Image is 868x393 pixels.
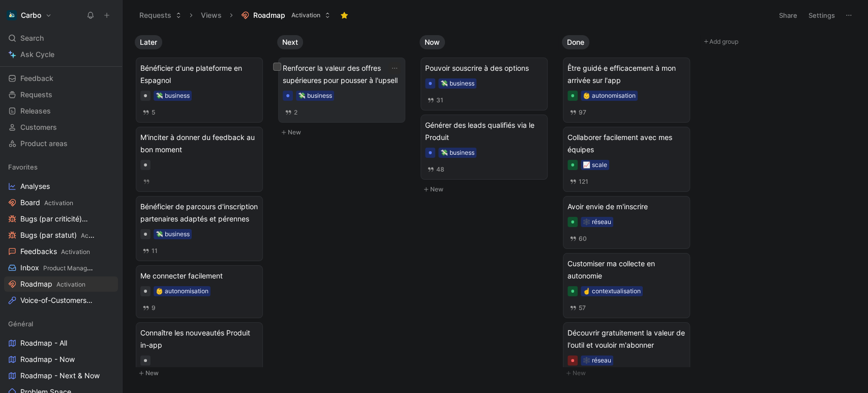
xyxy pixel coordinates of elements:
[567,62,685,87] span: Être guidé⸱e efficacement à mon arrivée sur l'app
[420,183,554,195] button: New
[4,179,118,194] a: Analyses
[283,107,300,118] button: 2
[425,37,440,47] span: Now
[563,322,690,387] a: Découvrir gratuitement la valeur de l'outil et vouloir m'abonner🕸️ réseau47
[563,127,690,192] a: Collaborer facilement avec mes équipes📈 scale121
[4,8,54,22] button: CarboCarbo
[156,229,190,239] div: 💸 business
[20,371,100,381] span: Roadmap - Next & Now
[253,10,285,20] span: Roadmap
[20,48,54,61] span: Ask Cycle
[140,37,157,47] span: Later
[421,58,548,110] a: Pouvoir souscrire à des options💸 business31
[579,109,586,116] span: 97
[4,47,118,62] a: Ask Cycle
[583,286,641,296] div: ☝️ contextualisation
[20,214,96,224] span: Bugs (par criticité)
[135,8,186,23] button: Requests
[425,62,543,74] span: Pouvoir souscrire à des options
[4,276,118,292] a: RoadmapActivation
[4,335,118,351] a: Roadmap - All
[579,236,587,242] span: 60
[152,305,156,311] span: 9
[583,160,607,170] div: 📈 scale
[4,103,118,119] a: Releases
[44,199,73,207] span: Activation
[294,109,297,116] span: 2
[56,280,85,288] span: Activation
[20,230,95,241] span: Bugs (par statut)
[4,244,118,259] a: FeedbacksActivation
[135,367,269,379] button: New
[131,31,273,384] div: LaterNew
[140,201,258,225] span: Bénéficier de parcours d'inscription partenaires adaptés et pérennes
[583,91,636,101] div: 👶 autonomisation
[567,176,590,187] button: 121
[156,286,208,296] div: 👶 autonomisation
[20,90,52,100] span: Requests
[20,73,53,83] span: Feedback
[563,58,690,123] a: Être guidé⸱e efficacement à mon arrivée sur l'app👶 autonomisation97
[579,305,586,311] span: 57
[4,136,118,151] a: Product areas
[136,58,263,123] a: Bénéficier d'une plateforme en Espagnol💸 business5
[140,327,258,351] span: Connaître les nouveautés Produit in-app
[436,97,443,103] span: 31
[440,78,474,89] div: 💸 business
[567,37,584,47] span: Done
[282,37,298,47] span: Next
[567,233,589,244] button: 60
[774,8,802,22] button: Share
[4,316,118,331] div: Général
[81,232,110,239] span: Activation
[277,126,411,138] button: New
[196,8,226,23] button: Views
[583,355,611,366] div: 🕸️ réseau
[562,367,696,379] button: New
[436,166,444,173] span: 48
[20,181,50,191] span: Analyses
[20,354,75,364] span: Roadmap - Now
[421,115,548,180] a: Générer des leads qualifiés via le Produit💸 business48
[563,196,690,249] a: Avoir envie de m'inscrire🕸️ réseau60
[4,352,118,367] a: Roadmap - Now
[20,246,90,257] span: Feedbacks
[8,162,38,172] span: Favorites
[4,260,118,275] a: InboxProduct Management
[567,201,685,213] span: Avoir envie de m'inscrire
[20,138,68,149] span: Product areas
[4,195,118,210] a: BoardActivation
[136,127,263,192] a: M'inciter à donner du feedback au bon moment
[567,327,685,351] span: Découvrir gratuitement la valeur de l'outil et vouloir m'abonner
[4,120,118,135] a: Customers
[140,107,157,118] button: 5
[20,263,94,273] span: Inbox
[136,196,263,261] a: Bénéficier de parcours d'inscription partenaires adaptés et pérennes💸 business11
[4,293,118,308] a: Voice-of-CustomersProduct Management
[156,91,190,101] div: 💸 business
[273,31,415,144] div: NextNew
[140,62,258,87] span: Bénéficier d'une plateforme en Espagnol
[140,245,160,257] button: 11
[567,258,685,282] span: Customiser ma collecte en autonomie
[567,131,685,156] span: Collaborer facilement avec mes équipes
[298,91,332,101] div: 💸 business
[4,159,118,175] div: Favorites
[804,8,840,22] button: Settings
[140,270,258,282] span: Me connecter facilement
[278,58,405,123] a: Renforcer la valeur des offres supérieures pour pousser à l'upsell💸 business2
[4,228,118,243] a: Bugs (par statut)Activation
[425,119,543,144] span: Générer des leads qualifiés via le Produit
[4,71,118,86] a: Feedback
[152,109,155,116] span: 5
[4,368,118,383] a: Roadmap - Next & Now
[567,302,588,314] button: 57
[140,131,258,156] span: M'inciter à donner du feedback au bon moment
[20,295,100,306] span: Voice-of-Customers
[4,31,118,46] div: Search
[8,319,33,329] span: Général
[440,148,474,158] div: 💸 business
[567,107,588,118] button: 97
[20,279,85,290] span: Roadmap
[562,35,589,49] button: Done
